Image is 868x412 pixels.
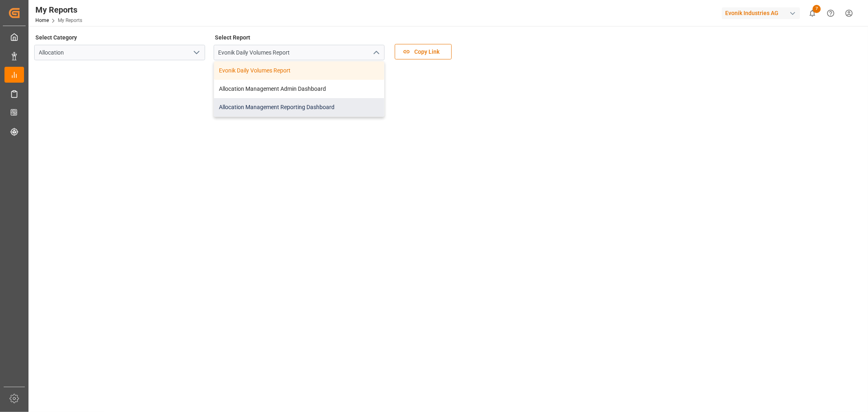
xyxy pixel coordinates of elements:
[214,98,384,116] div: Allocation Management Reporting Dashboard
[34,45,205,60] input: Type to search/select
[214,32,252,43] label: Select Report
[34,32,79,43] label: Select Category
[190,46,202,59] button: open menu
[722,7,800,19] div: Evonik Industries AG
[813,5,821,13] span: 7
[35,18,49,23] a: Home
[214,80,384,98] div: Allocation Management Admin Dashboard
[410,48,444,56] span: Copy Link
[722,5,803,21] button: Evonik Industries AG
[395,44,452,59] button: Copy Link
[214,61,384,80] div: Evonik Daily Volumes Report
[370,46,382,59] button: close menu
[35,4,82,16] div: My Reports
[803,4,822,22] button: show 7 new notifications
[822,4,840,22] button: Help Center
[214,45,385,60] input: Type to search/select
